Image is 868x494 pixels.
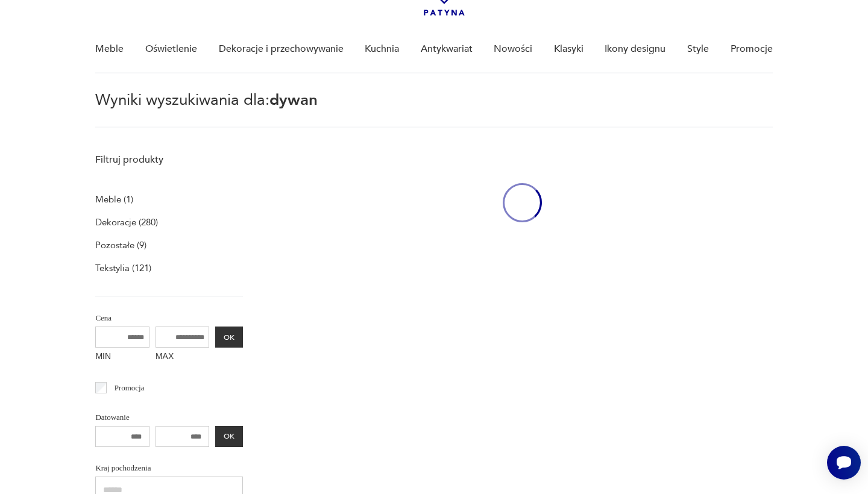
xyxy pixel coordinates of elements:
a: Style [687,26,709,72]
p: Wyniki wyszukiwania dla: [95,93,772,128]
a: Dekoracje (280) [95,214,158,231]
a: Klasyki [554,26,583,72]
button: OK [215,327,243,348]
span: dywan [269,89,318,111]
a: Tekstylia (121) [95,260,151,277]
p: Datowanie [95,411,243,424]
div: oval-loading [503,147,542,258]
a: Antykwariat [421,26,473,72]
a: Promocje [731,26,773,72]
label: MIN [95,348,149,367]
iframe: Smartsupp widget button [827,446,861,480]
a: Pozostałe (9) [95,237,146,254]
a: Meble (1) [95,191,133,208]
p: Promocja [115,381,145,395]
a: Oświetlenie [145,26,197,72]
p: Cena [95,311,243,325]
label: MAX [156,348,210,367]
a: Nowości [494,26,532,72]
a: Dekoracje i przechowywanie [219,26,344,72]
p: Filtruj produkty [95,153,243,166]
a: Meble [95,26,124,72]
a: Ikony designu [605,26,665,72]
button: OK [215,426,243,447]
p: Kraj pochodzenia [95,461,243,475]
a: Kuchnia [365,26,399,72]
